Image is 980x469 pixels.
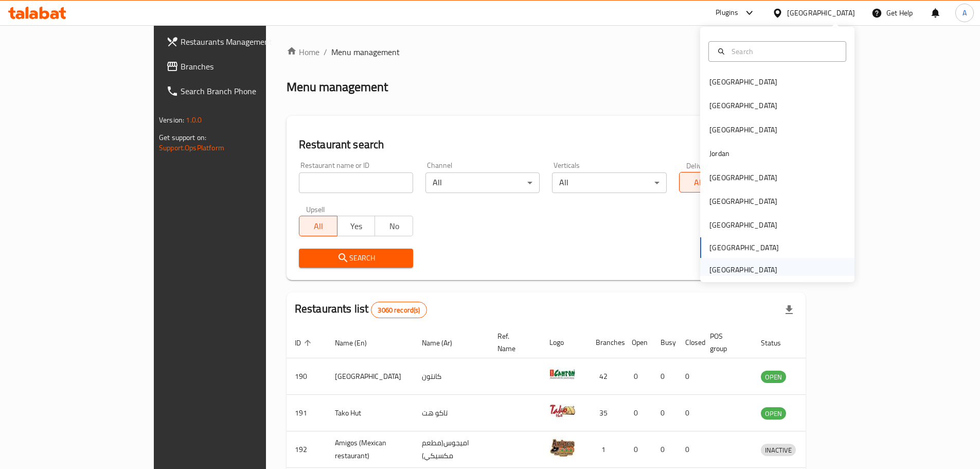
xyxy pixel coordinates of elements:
[652,431,677,468] td: 0
[327,395,414,431] td: Tako Hut
[623,431,652,468] td: 0
[709,148,729,159] div: Jordan
[761,371,786,383] div: OPEN
[159,113,184,127] span: Version:
[425,172,540,193] div: All
[287,46,806,58] nav: breadcrumb
[787,7,855,19] div: [GEOGRAPHIC_DATA]
[414,358,489,395] td: كانتون
[299,249,413,268] button: Search
[709,100,777,111] div: [GEOGRAPHIC_DATA]
[709,124,777,135] div: [GEOGRAPHIC_DATA]
[727,46,840,57] input: Search
[761,408,786,420] span: OPEN
[709,196,777,207] div: [GEOGRAPHIC_DATA]
[295,301,427,318] h2: Restaurants list
[684,175,714,190] span: All
[587,358,623,395] td: 42
[379,219,409,234] span: No
[158,79,317,103] a: Search Branch Phone
[623,395,652,431] td: 0
[497,330,529,355] span: Ref. Name
[414,395,489,431] td: تاكو هت
[337,216,376,236] button: Yes
[371,305,426,315] span: 3060 record(s)
[549,435,575,460] img: Amigos (Mexican restaurant)
[761,444,796,456] span: INACTIVE
[761,444,796,456] div: INACTIVE
[331,46,400,58] span: Menu management
[677,327,702,358] th: Closed
[186,113,202,127] span: 1.0.0
[287,79,388,95] h2: Menu management
[307,252,405,265] span: Search
[549,398,575,424] img: Tako Hut
[709,76,777,88] div: [GEOGRAPHIC_DATA]
[327,431,414,468] td: Amigos (Mexican restaurant)
[677,395,702,431] td: 0
[587,327,623,358] th: Branches
[299,216,337,236] button: All
[709,172,777,183] div: [GEOGRAPHIC_DATA]
[158,29,317,54] a: Restaurants Management
[777,298,801,322] div: Export file
[181,60,309,73] span: Branches
[158,54,317,79] a: Branches
[716,7,738,19] div: Plugins
[709,264,777,275] div: [GEOGRAPHIC_DATA]
[299,172,413,193] input: Search for restaurant name or ID..
[652,327,677,358] th: Busy
[761,337,794,349] span: Status
[299,137,793,152] h2: Restaurant search
[375,216,413,236] button: No
[710,330,740,355] span: POS group
[159,141,224,154] a: Support.OpsPlatform
[181,85,309,97] span: Search Branch Phone
[335,337,380,349] span: Name (En)
[371,302,426,318] div: Total records count
[652,395,677,431] td: 0
[686,162,712,169] label: Delivery
[181,36,309,48] span: Restaurants Management
[327,358,414,395] td: [GEOGRAPHIC_DATA]
[623,327,652,358] th: Open
[587,431,623,468] td: 1
[159,131,206,144] span: Get support on:
[709,219,777,231] div: [GEOGRAPHIC_DATA]
[295,337,314,349] span: ID
[342,219,371,234] span: Yes
[324,46,327,58] li: /
[306,205,325,213] label: Upsell
[652,358,677,395] td: 0
[623,358,652,395] td: 0
[552,172,666,193] div: All
[304,219,333,234] span: All
[414,431,489,468] td: اميجوس(مطعم مكسيكي)
[587,395,623,431] td: 35
[761,371,786,383] span: OPEN
[422,337,466,349] span: Name (Ar)
[549,361,575,387] img: Canton
[677,358,702,395] td: 0
[963,7,967,19] span: A
[541,327,587,358] th: Logo
[677,431,702,468] td: 0
[679,172,718,193] button: All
